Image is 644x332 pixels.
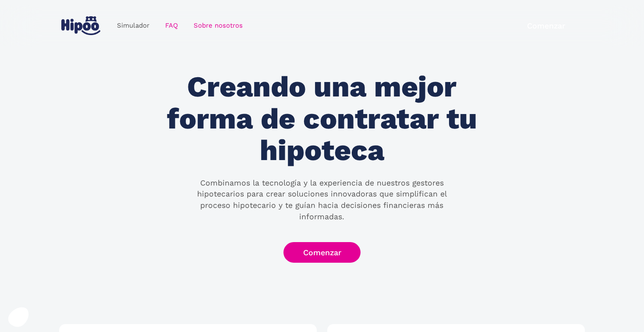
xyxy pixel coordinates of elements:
a: Comenzar [283,242,361,263]
a: home [59,13,102,39]
a: Simulador [109,17,157,34]
a: FAQ [157,17,186,34]
h1: Creando una mejor forma de contratar tu hipoteca [156,71,488,167]
p: Combinamos la tecnología y la experiencia de nuestros gestores hipotecarios para crear soluciones... [181,178,463,222]
a: Comenzar [507,15,585,36]
a: Sobre nosotros [186,17,251,34]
